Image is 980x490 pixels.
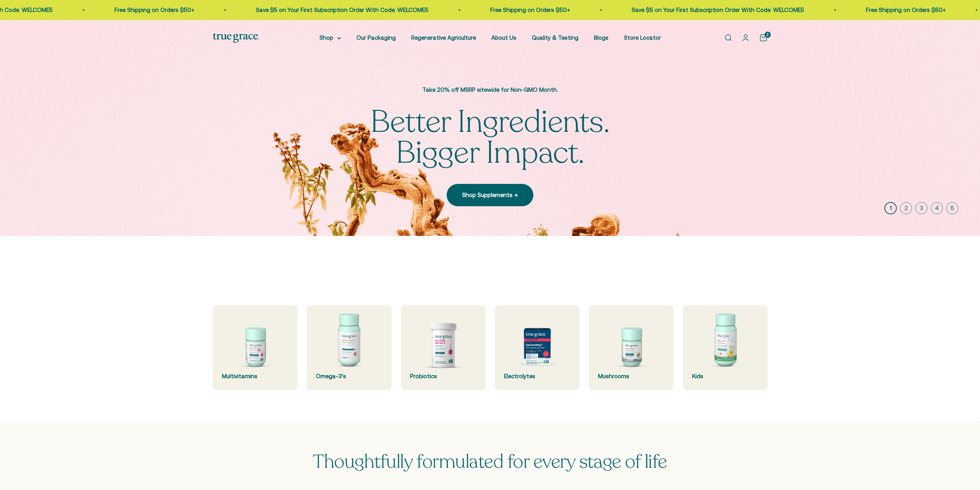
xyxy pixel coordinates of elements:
[401,305,486,390] a: Probiotics
[915,202,928,214] button: 3
[256,5,429,15] p: Save $5 on Your First Subscription Order With Code: WELCOME5
[594,34,609,41] a: Blogs
[319,33,341,42] summary: Shop
[370,101,610,174] split-lines: Better Ingredients. Bigger Impact.
[589,305,674,390] a: Mushrooms
[765,32,771,38] cart-count: 2
[931,202,943,214] button: 4
[598,372,664,381] div: Mushrooms
[447,184,533,206] a: Shop Supplements →
[884,202,897,214] button: 1
[410,372,476,381] div: Probiotics
[491,34,516,41] a: About Us
[363,85,617,94] p: Take 20% off MSRP sitewide for Non-GMO Month.
[490,7,570,13] a: Free Shipping on Orders $50+
[692,372,758,381] div: Kids
[313,449,667,474] span: Thoughtfully formulated for every stage of life
[683,305,768,390] a: Kids
[307,305,392,390] a: Omega-3's
[114,7,194,13] a: Free Shipping on Orders $50+
[495,305,580,390] a: Electrolytes
[532,34,578,41] a: Quality & Testing
[504,372,570,381] div: Electrolytes
[213,305,298,390] a: Multivitamins
[222,372,288,381] div: Multivitamins
[866,7,946,13] a: Free Shipping on Orders $50+
[900,202,912,214] button: 2
[316,372,382,381] div: Omega-3's
[624,34,661,41] a: Store Locator
[356,34,396,41] a: Our Packaging
[632,5,804,15] p: Save $5 on Your First Subscription Order With Code: WELCOME5
[946,202,958,214] button: 5
[411,34,476,41] a: Regenerative Agriculture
